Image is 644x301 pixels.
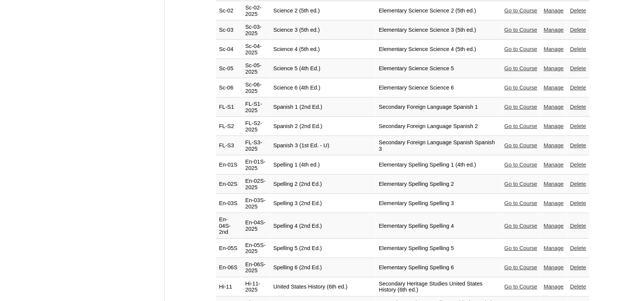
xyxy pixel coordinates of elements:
[544,200,564,206] a: Manage
[544,65,564,71] a: Manage
[216,21,242,40] td: Sc-03
[504,27,537,33] a: Go to Course
[504,264,537,270] a: Go to Course
[376,213,501,239] td: Elementary Spelling Spelling 4
[504,245,537,251] a: Go to Course
[504,65,537,71] a: Go to Course
[270,117,375,136] td: Spanish 2 (2nd Ed.)
[242,278,270,296] td: Hi-11-2025
[544,27,564,33] a: Manage
[376,59,501,78] td: Elementary Science Science 5
[376,278,501,296] td: Secondary Heritage Studies United States History (6th ed.)
[544,123,564,129] a: Manage
[544,284,564,290] a: Manage
[504,123,537,129] a: Go to Course
[504,284,537,290] a: Go to Course
[242,156,270,174] td: En-01S-2025
[270,136,375,155] td: Spanish 3 (1st Ed. - U)
[504,223,537,229] a: Go to Course
[270,59,375,78] td: Science 5 (4th Ed.)
[270,79,375,97] td: Science 6 (4th Ed.)
[242,21,270,40] td: Sc-03-2025
[242,2,270,20] td: Sc-02-2025
[376,79,501,97] td: Elementary Science Science 6
[270,156,375,174] td: Spelling 1 (4th ed.)
[570,284,586,290] a: Delete
[270,40,375,59] td: Science 4 (5th ed.)
[242,239,270,258] td: En-05S-2025
[216,59,242,78] td: Sc-05
[376,258,501,277] td: Elementary Spelling Spelling 6
[570,85,586,91] a: Delete
[504,46,537,52] a: Go to Course
[376,117,501,136] td: Secondary Foreign Language Spanish 2
[216,40,242,59] td: Sc-04
[544,104,564,110] a: Manage
[376,98,501,117] td: Secondary Foreign Language Spanish 1
[216,2,242,20] td: Sc-02
[570,27,586,33] a: Delete
[570,65,586,71] a: Delete
[216,117,242,136] td: FL-S2
[570,8,586,14] a: Delete
[570,245,586,251] a: Delete
[270,2,375,20] td: Science 2 (5th ed.)
[242,194,270,213] td: En-03S-2025
[242,59,270,78] td: Sc-05-2025
[242,98,270,117] td: FL-S1-2025
[570,223,586,229] a: Delete
[544,223,564,229] a: Manage
[570,123,586,129] a: Delete
[270,98,375,117] td: Spanish 1 (2nd Ed.)
[376,136,501,155] td: Secondary Foreign Language Spanish Spanish 3
[376,239,501,258] td: Elementary Spelling Spelling 5
[504,162,537,168] a: Go to Course
[376,2,501,20] td: Elementary Science Science 2 (5th ed.)
[544,245,564,251] a: Manage
[544,162,564,168] a: Manage
[504,8,537,14] a: Go to Course
[216,136,242,155] td: FL-S3
[504,85,537,91] a: Go to Course
[544,85,564,91] a: Manage
[504,104,537,110] a: Go to Course
[544,46,564,52] a: Manage
[216,278,242,296] td: Hi-11
[216,79,242,97] td: Sc-06
[270,239,375,258] td: Spelling 5 (2nd Ed.)
[376,194,501,213] td: Elementary Spelling Spelling 3
[270,213,375,239] td: Spelling 4 (2nd Ed.)
[376,40,501,59] td: Elementary Science Science 4 (5th ed.)
[570,104,586,110] a: Delete
[544,142,564,148] a: Manage
[270,175,375,194] td: Spelling 2 (2nd Ed.)
[216,98,242,117] td: FL-S1
[376,175,501,194] td: Elementary Spelling Spelling 2
[242,40,270,59] td: Sc-04-2025
[544,264,564,270] a: Manage
[544,8,564,14] a: Manage
[376,21,501,40] td: Elementary Science Science 3 (5th ed.)
[570,142,586,148] a: Delete
[216,213,242,239] td: En-04S-2nd
[504,142,537,148] a: Go to Course
[570,264,586,270] a: Delete
[270,258,375,277] td: Spelling 6 (2nd Ed.)
[242,117,270,136] td: FL-S2-2025
[216,194,242,213] td: En-03S
[242,258,270,277] td: En-06S-2025
[270,194,375,213] td: Spelling 3 (2nd Ed.)
[242,136,270,155] td: FL-S3-2025
[570,181,586,187] a: Delete
[242,213,270,239] td: En-04S-2025
[570,46,586,52] a: Delete
[270,21,375,40] td: Science 3 (5th ed.)
[376,156,501,174] td: Elementary Spelling Spelling 1 (4th ed.)
[216,239,242,258] td: En-05S
[504,200,537,206] a: Go to Course
[544,181,564,187] a: Manage
[216,156,242,174] td: En-01S
[570,162,586,168] a: Delete
[242,175,270,194] td: En-02S-2025
[216,258,242,277] td: En-06S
